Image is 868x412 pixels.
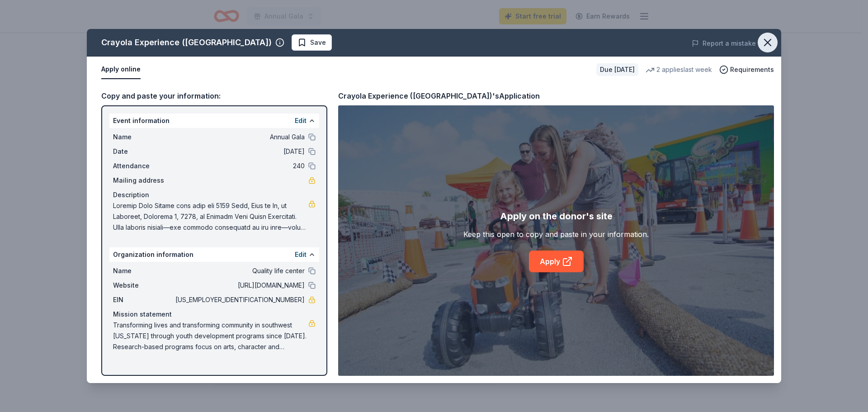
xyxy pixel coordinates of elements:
span: Loremip Dolo Sitame cons adip eli 5159 Sedd, Eius te In, ut Laboreet, Dolorema 1, 7278, al Enimad... [113,200,308,233]
div: Due [DATE] [596,63,638,76]
button: Save [292,34,332,51]
span: Website [113,280,174,291]
div: Copy and paste your information: [101,90,327,102]
button: Apply online [101,60,141,79]
span: Save [310,37,326,48]
span: Quality life center [174,265,305,276]
div: Mission statement [113,309,316,320]
div: Apply on the donor's site [500,209,613,223]
div: 2 applies last week [646,64,712,75]
div: Event information [109,114,319,128]
span: Name [113,132,174,142]
button: Edit [295,115,307,126]
span: Transforming lives and transforming community in southwest [US_STATE] through youth development p... [113,320,308,352]
span: Requirements [730,64,774,75]
span: 240 [174,161,305,171]
button: Edit [295,249,307,260]
span: Attendance [113,161,174,171]
span: [URL][DOMAIN_NAME] [174,280,305,291]
span: [DATE] [174,146,305,157]
button: Report a mistake [692,38,756,49]
span: Date [113,146,174,157]
div: Crayola Experience ([GEOGRAPHIC_DATA])'s Application [338,90,540,102]
span: Mailing address [113,175,174,186]
a: Apply [529,251,584,272]
button: Requirements [719,64,774,75]
span: EIN [113,294,174,305]
div: Crayola Experience ([GEOGRAPHIC_DATA]) [101,35,272,50]
div: Organization information [109,247,319,262]
span: [US_EMPLOYER_IDENTIFICATION_NUMBER] [174,294,305,305]
span: Annual Gala [174,132,305,142]
span: Name [113,265,174,276]
div: Keep this open to copy and paste in your information. [463,229,649,240]
div: Description [113,189,316,200]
